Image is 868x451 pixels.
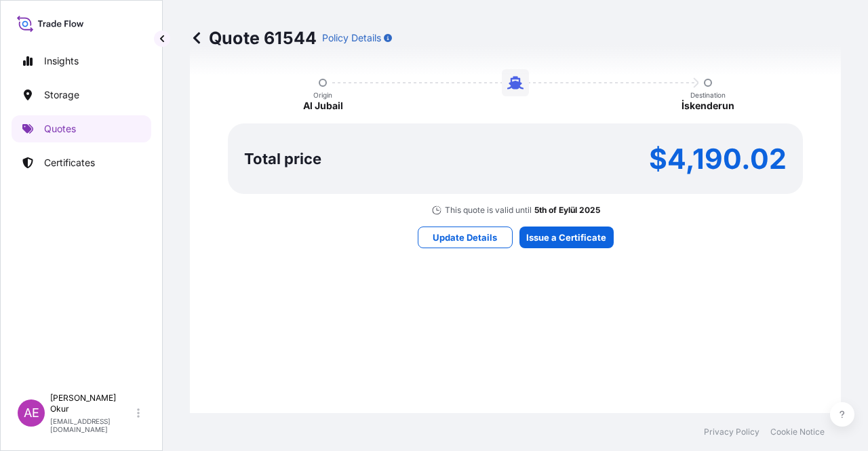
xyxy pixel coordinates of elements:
[418,227,513,248] button: Update Details
[526,231,606,244] p: Issue a Certificate
[519,227,614,248] button: Issue a Certificate
[649,148,787,170] p: $4,190.02
[12,47,151,75] a: Insights
[770,427,825,437] a: Cookie Notice
[24,406,39,420] span: AE
[303,99,343,113] p: Al Jubail
[244,152,321,165] p: Total price
[313,91,332,99] p: Origin
[534,205,600,216] p: 5th of Eylül 2025
[44,122,76,136] p: Quotes
[12,115,151,142] a: Quotes
[322,31,381,45] p: Policy Details
[445,205,532,216] p: This quote is valid until
[44,54,79,68] p: Insights
[44,156,95,170] p: Certificates
[433,231,497,244] p: Update Details
[190,27,317,49] p: Quote 61544
[704,427,759,437] a: Privacy Policy
[690,91,726,99] p: Destination
[12,81,151,109] a: Storage
[44,88,79,102] p: Storage
[50,393,134,414] p: [PERSON_NAME] Okur
[12,149,151,176] a: Certificates
[682,99,734,113] p: İskenderun
[50,417,134,433] p: [EMAIL_ADDRESS][DOMAIN_NAME]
